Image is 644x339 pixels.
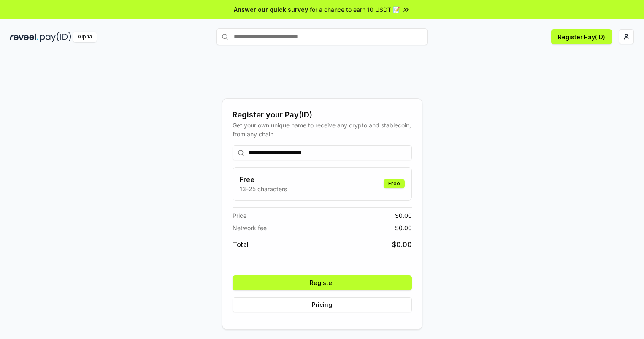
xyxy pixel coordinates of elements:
[233,109,412,121] div: Register your Pay(ID)
[395,223,412,232] span: $ 0.00
[384,179,405,188] div: Free
[233,211,246,220] span: Price
[234,5,308,14] span: Answer our quick survey
[233,121,412,138] div: Get your own unique name to receive any crypto and stablecoin, from any chain
[240,184,287,193] p: 13-25 characters
[73,32,97,42] div: Alpha
[240,174,287,184] h3: Free
[40,32,71,42] img: pay_id
[233,275,412,290] button: Register
[551,29,612,44] button: Register Pay(ID)
[395,211,412,220] span: $ 0.00
[233,239,249,250] span: Total
[10,32,38,42] img: reveel_dark
[233,297,412,312] button: Pricing
[310,5,400,14] span: for a chance to earn 10 USDT 📝
[233,223,267,232] span: Network fee
[392,239,412,250] span: $ 0.00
